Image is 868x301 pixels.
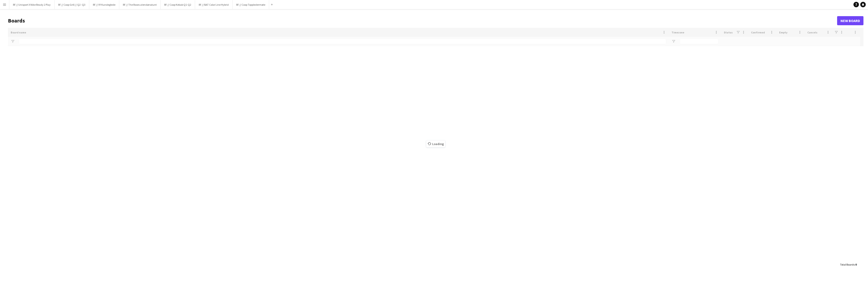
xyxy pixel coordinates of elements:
[8,17,837,24] h1: Boards
[840,263,855,266] span: Total Boards
[233,0,269,9] button: RF // Coop Toppledermøte
[9,0,55,9] button: RF // Unisport X Nike Ready 2 Play
[837,16,863,25] a: New Board
[855,263,857,266] span: 0
[119,0,161,9] button: RF // The Roses utendørsstunt
[195,0,233,9] button: RF // BAT Color Line Hybrid
[89,0,119,9] button: RF // VY Kundeglede
[840,260,857,269] div: :
[55,0,89,9] button: RF // Coop Grill // Q2 -Q3
[161,0,195,9] button: RF // Coop Kebab Q1-Q2
[426,140,445,147] span: Loading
